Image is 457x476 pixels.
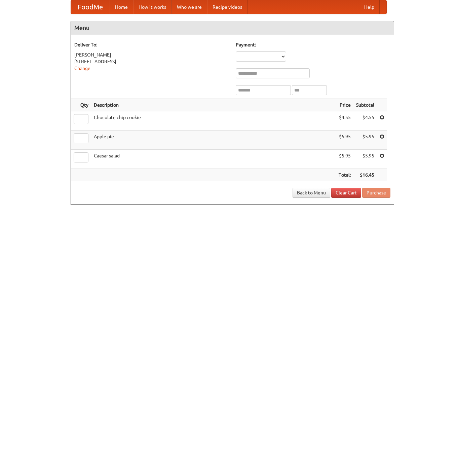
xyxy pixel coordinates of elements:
[359,0,380,14] a: Help
[91,150,336,169] td: Caesar salad
[74,58,229,65] div: [STREET_ADDRESS]
[71,0,110,14] a: FoodMe
[353,150,377,169] td: $5.95
[336,169,353,181] th: Total:
[110,0,133,14] a: Home
[207,0,247,14] a: Recipe videos
[74,41,229,48] h5: Deliver To:
[74,66,90,71] a: Change
[71,99,91,111] th: Qty
[172,0,207,14] a: Who we are
[293,188,330,198] a: Back to Menu
[353,99,377,111] th: Subtotal
[91,99,336,111] th: Description
[362,188,390,198] button: Purchase
[133,0,172,14] a: How it works
[336,99,353,111] th: Price
[71,21,394,35] h4: Menu
[236,41,390,48] h5: Payment:
[353,131,377,150] td: $5.95
[91,131,336,150] td: Apple pie
[331,188,361,198] a: Clear Cart
[74,51,229,58] div: [PERSON_NAME]
[353,111,377,131] td: $4.55
[91,111,336,131] td: Chocolate chip cookie
[336,150,353,169] td: $5.95
[336,131,353,150] td: $5.95
[353,169,377,181] th: $16.45
[336,111,353,131] td: $4.55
